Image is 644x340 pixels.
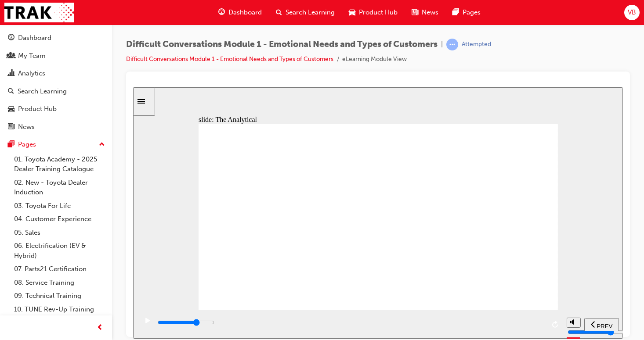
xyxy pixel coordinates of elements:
[11,239,109,262] a: 06. Electrification (EV & Hybrid)
[4,230,19,245] button: play/pause
[405,4,445,21] a: news-iconNews
[211,4,269,21] a: guage-iconDashboard
[18,68,45,79] div: Analytics
[126,39,438,50] span: Difficult Conversations Module 1 - Emotional Needs and Types of Customers
[25,232,81,239] input: slide progress
[624,5,640,20] button: VB
[8,34,14,42] span: guage-icon
[11,212,109,226] a: 04. Customer Experience
[11,262,109,276] a: 07. Parts21 Certification
[18,122,35,132] div: News
[434,241,491,248] input: volume
[628,7,636,18] span: VB
[18,86,67,97] div: Search Learning
[97,322,103,333] span: prev-icon
[11,176,109,199] a: 02. New - Toyota Dealer Induction
[463,7,481,18] span: Pages
[434,223,447,251] div: misc controls
[434,230,448,240] button: volume
[4,136,109,153] button: Pages
[126,55,333,63] a: Difficult Conversations Module 1 - Emotional Needs and Types of Customers
[18,51,46,61] div: My Team
[463,236,479,242] span: PREV
[18,140,36,150] div: Pages
[11,289,109,303] a: 09. Technical Training
[451,231,486,244] button: previous
[11,153,109,176] a: 01. Toyota Academy - 2025 Dealer Training Catalogue
[286,7,335,18] span: Search Learning
[416,231,429,244] button: replay
[451,223,486,251] nav: slide navigation
[446,39,458,50] span: learningRecordVerb_ATTEMPT-icon
[4,28,109,136] button: DashboardMy TeamAnalyticsSearch LearningProduct HubNews
[8,52,14,60] span: people-icon
[11,276,109,290] a: 08. Service Training
[445,4,488,21] a: pages-iconPages
[4,119,109,135] a: News
[228,7,262,18] span: Dashboard
[342,54,407,64] li: eLearning Module View
[422,7,438,18] span: News
[8,88,14,96] span: search-icon
[8,105,14,113] span: car-icon
[462,40,491,49] div: Attempted
[8,70,14,78] span: chart-icon
[11,199,109,213] a: 03. Toyota For Life
[359,7,398,18] span: Product Hub
[8,123,14,131] span: news-icon
[4,65,109,82] a: Analytics
[4,48,109,64] a: My Team
[342,4,405,21] a: car-iconProduct Hub
[4,3,74,22] img: Trak
[4,101,109,117] a: Product Hub
[4,30,109,46] a: Dashboard
[8,141,14,149] span: pages-icon
[349,7,355,18] span: car-icon
[18,104,57,114] div: Product Hub
[218,7,225,18] span: guage-icon
[441,39,443,50] span: |
[412,7,418,18] span: news-icon
[276,7,282,18] span: search-icon
[11,226,109,240] a: 05. Sales
[99,139,105,150] span: up-icon
[4,83,109,100] a: Search Learning
[11,303,109,316] a: 10. TUNE Rev-Up Training
[452,7,459,18] span: pages-icon
[269,4,342,21] a: search-iconSearch Learning
[4,223,429,251] div: playback controls
[18,33,51,43] div: Dashboard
